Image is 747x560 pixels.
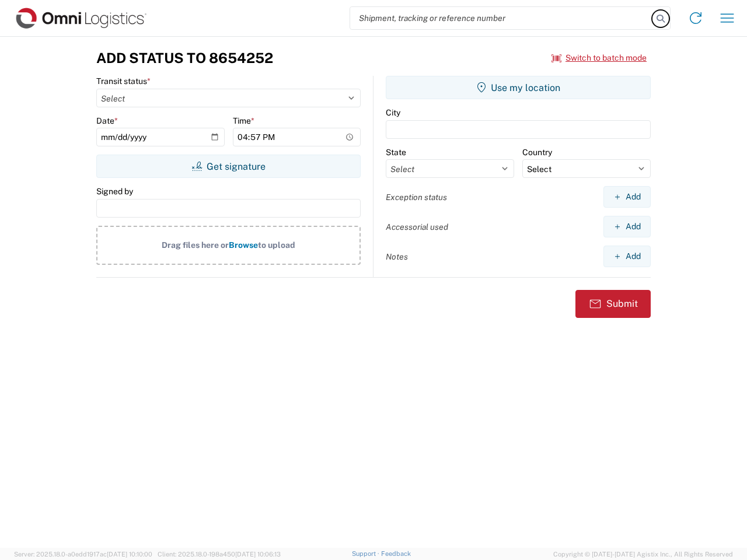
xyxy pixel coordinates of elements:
[386,192,447,202] label: Exception status
[603,246,651,267] button: Add
[522,147,552,157] label: Country
[603,186,651,208] button: Add
[14,551,152,558] span: Server: 2025.18.0-a0edd1917ac
[158,551,281,558] span: Client: 2025.18.0-198a450
[107,551,152,558] span: [DATE] 10:10:00
[235,551,281,558] span: [DATE] 10:06:13
[229,240,258,250] span: Browse
[381,550,411,557] a: Feedback
[386,147,406,157] label: State
[96,76,151,86] label: Transit status
[233,116,254,126] label: Time
[258,240,295,250] span: to upload
[386,251,408,262] label: Notes
[386,76,651,99] button: Use my location
[96,186,133,197] label: Signed by
[96,50,273,66] h3: Add Status to 8654252
[96,116,118,126] label: Date
[162,240,229,250] span: Drag files here or
[603,216,651,237] button: Add
[350,7,652,29] input: Shipment, tracking or reference number
[551,48,647,68] button: Switch to batch mode
[352,550,381,557] a: Support
[96,155,361,178] button: Get signature
[553,549,733,559] span: Copyright © [DATE]-[DATE] Agistix Inc., All Rights Reserved
[386,107,400,118] label: City
[575,290,651,318] button: Submit
[386,222,448,232] label: Accessorial used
